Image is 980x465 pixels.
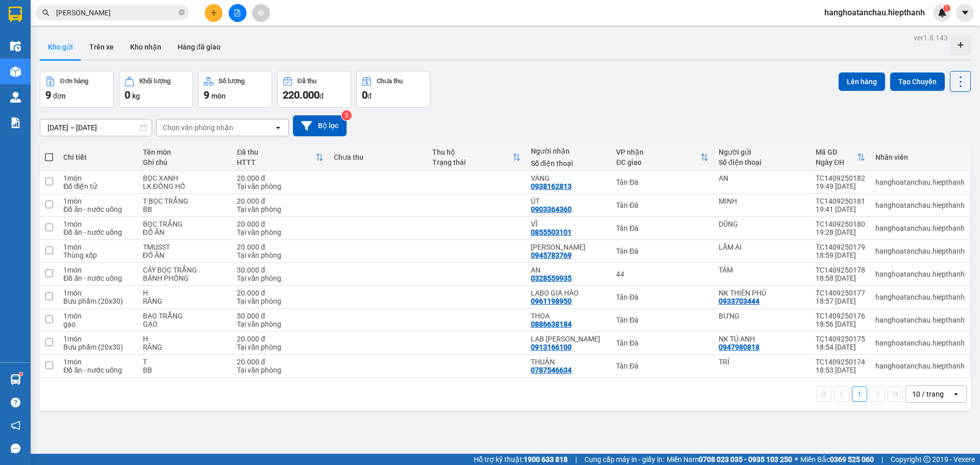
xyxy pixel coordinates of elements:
[914,32,948,43] div: ver 1.8.143
[63,366,132,374] div: Đồ ăn - nước uống
[237,205,324,213] div: Tại văn phòng
[234,9,241,16] span: file-add
[10,92,21,103] img: warehouse-icon
[531,197,606,205] div: ÚT
[237,266,324,274] div: 30.000 đ
[10,66,21,77] img: warehouse-icon
[875,293,965,301] div: hanghoatanchau.hiepthanh
[667,454,792,465] span: Miền Nam
[816,274,865,282] div: 18:58 [DATE]
[283,89,320,101] span: 220.000
[875,270,965,278] div: hanghoatanchau.hiepthanh
[210,9,217,16] span: plus
[143,148,227,156] div: Tên món
[961,8,970,17] span: caret-down
[143,205,227,213] div: BB
[945,5,948,12] span: 1
[531,243,606,251] div: XUÂN DUY
[237,182,324,190] div: Tại văn phòng
[875,339,965,347] div: hanghoatanchau.hiepthanh
[63,343,132,351] div: Bưu phẩm (20x30)
[143,228,227,236] div: ĐỒ ĂN
[143,312,227,320] div: BAO TRẮNG
[816,243,865,251] div: TC1409250179
[912,389,944,399] div: 10 / trang
[616,316,708,324] div: Tản Đà
[719,297,759,305] div: 0933703444
[205,4,223,22] button: plus
[816,148,857,156] div: Mã GD
[132,92,140,100] span: kg
[362,89,367,101] span: 0
[816,312,865,320] div: TC1409250176
[875,247,965,255] div: hanghoatanchau.hiepthanh
[531,266,606,274] div: AN
[143,251,227,259] div: ĐỒ ĂN
[237,366,324,374] div: Tại văn phòng
[63,153,132,161] div: Chi tiết
[274,124,282,132] svg: open
[616,270,708,278] div: 44
[531,174,606,182] div: VÀNG
[143,220,227,228] div: BỌC TRẮNG
[719,158,805,166] div: Số điện thoại
[816,205,865,213] div: 19:41 [DATE]
[334,153,422,161] div: Chưa thu
[432,158,512,166] div: Trạng thái
[816,297,865,305] div: 18:57 [DATE]
[816,289,865,297] div: TC1409250177
[63,274,132,282] div: Đồ ăn - nước uống
[10,41,21,52] img: warehouse-icon
[63,266,132,274] div: 1 món
[432,148,512,156] div: Thu hộ
[616,158,700,166] div: ĐC giao
[816,320,865,328] div: 18:56 [DATE]
[237,158,315,166] div: HTTT
[531,289,606,297] div: LABO GIA HÀO
[938,8,947,17] img: icon-new-feature
[524,455,568,463] strong: 1900 633 818
[852,386,867,402] button: 1
[531,343,572,351] div: 0913166100
[531,358,606,366] div: THUẬN
[143,320,227,328] div: GẠO
[531,366,572,374] div: 0787546634
[63,174,132,182] div: 1 món
[531,335,606,343] div: LAB MINH PHƯỚC
[616,224,708,232] div: Tản Đà
[298,78,316,85] div: Đã thu
[816,6,933,19] span: hanghoatanchau.hiepthanh
[163,123,233,133] div: Chọn văn phòng nhận
[179,9,185,15] span: close-circle
[143,174,227,182] div: BỌC XANH
[232,144,329,171] th: Toggle SortBy
[943,5,950,12] sup: 1
[11,421,20,430] span: notification
[367,92,372,100] span: đ
[531,228,572,236] div: 0855503101
[616,201,708,209] div: Tản Đà
[699,455,792,463] strong: 0708 023 035 - 0935 103 250
[143,358,227,366] div: T
[875,224,965,232] div: hanghoatanchau.hiepthanh
[198,71,272,108] button: Số lượng9món
[143,182,227,190] div: LK ĐỒNG HỒ
[719,343,759,351] div: 0947980818
[875,201,965,209] div: hanghoatanchau.hiepthanh
[719,335,805,343] div: NK TÚ ANH
[237,289,324,297] div: 20.000 đ
[63,182,132,190] div: Đồ điện tử
[611,144,714,171] th: Toggle SortBy
[218,78,244,85] div: Số lượng
[143,158,227,166] div: Ghi chú
[237,174,324,182] div: 20.000 đ
[816,220,865,228] div: TC1409250180
[143,335,227,343] div: H
[875,316,965,324] div: hanghoatanchau.hiepthanh
[11,444,20,453] span: message
[122,35,169,59] button: Kho nhận
[63,205,132,213] div: Đồ ăn - nước uống
[816,158,857,166] div: Ngày ĐH
[816,228,865,236] div: 19:28 [DATE]
[531,205,572,213] div: 0903364360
